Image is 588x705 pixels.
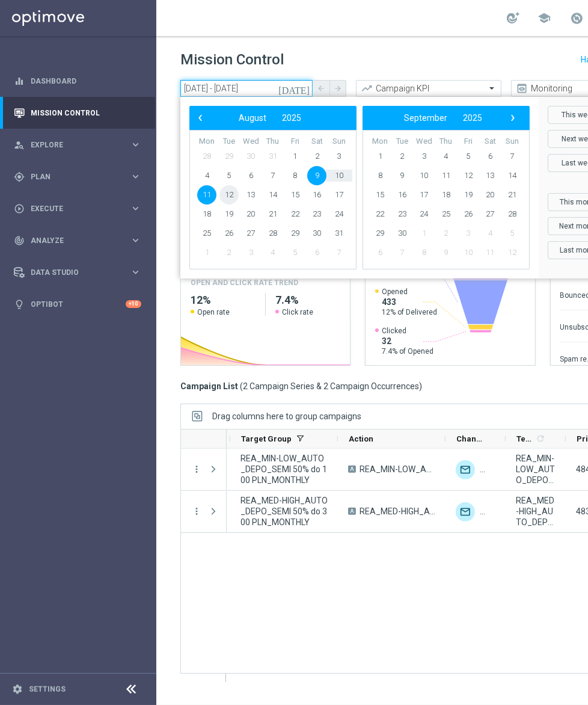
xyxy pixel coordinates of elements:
[14,171,25,182] i: gps_fixed
[360,464,435,475] span: REA_MIN-LOW_AUTO_DEPO_SEMI 50% do 100 PLN_MONTHLY
[286,147,305,166] span: 1
[12,684,23,695] i: settings
[459,243,478,262] span: 10
[480,224,500,243] span: 4
[197,205,216,224] span: 18
[13,108,142,118] button: Mission Control
[370,243,390,262] span: 6
[456,460,475,479] div: Optimail
[370,147,390,166] span: 1
[14,65,141,97] div: Dashboard
[14,235,130,246] div: Analyze
[219,224,239,243] span: 26
[263,185,283,205] span: 14
[13,204,142,214] button: play_circle_outline Execute keyboard_arrow_right
[181,449,227,491] div: Press SPACE to select this row.
[317,84,325,93] i: arrow_back
[459,185,478,205] span: 19
[393,205,412,224] span: 23
[396,110,455,126] button: September
[480,166,500,185] span: 13
[180,80,313,97] input: Select date range
[349,434,373,443] span: Action
[503,147,522,166] span: 7
[277,80,313,98] button: [DATE]
[393,185,412,205] span: 16
[307,205,326,224] span: 23
[197,185,216,205] span: 11
[130,266,141,278] i: keyboard_arrow_right
[370,166,390,185] span: 8
[219,166,239,185] span: 5
[275,293,340,307] h2: 7.4%
[14,140,25,150] i: person_search
[130,171,141,182] i: keyboard_arrow_right
[13,268,142,277] button: Data Studio keyboard_arrow_right
[231,110,274,126] button: August
[219,243,239,262] span: 2
[534,432,545,445] span: Calculate column
[369,137,391,147] th: weekday
[241,147,260,166] span: 30
[240,381,243,392] span: (
[329,147,349,166] span: 3
[191,464,202,475] i: more_vert
[382,336,433,346] span: 32
[14,235,25,246] i: track_changes
[456,434,485,443] span: Channel
[329,80,346,97] button: arrow_forward
[263,205,283,224] span: 21
[360,506,435,517] span: REA_MED-HIGH_AUTO_DEPO_SEMI 50% do 300 PLN_MONTHLY
[480,205,500,224] span: 27
[393,166,412,185] span: 9
[456,502,475,522] div: Optimail
[361,82,373,94] i: trending_up
[307,166,326,185] span: 9
[181,491,227,533] div: Press SPACE to select this row.
[14,97,141,129] div: Mission Control
[393,224,412,243] span: 30
[13,76,142,86] button: equalizer Dashboard
[14,203,25,214] i: play_circle_outline
[286,205,305,224] span: 22
[414,147,433,166] span: 3
[537,11,551,25] span: school
[212,411,361,421] span: Drag columns here to group campaigns
[192,110,208,126] button: ‹
[197,307,230,317] span: Open rate
[393,243,412,262] span: 7
[329,166,349,185] span: 10
[219,205,239,224] span: 19
[262,137,284,147] th: weekday
[284,137,306,147] th: weekday
[382,326,433,336] span: Clicked
[13,236,142,245] button: track_changes Analyze keyboard_arrow_right
[479,137,501,147] th: weekday
[348,508,356,515] span: A
[334,84,342,93] i: arrow_forward
[370,224,390,243] span: 29
[505,110,521,126] button: ›
[219,185,239,205] span: 12
[263,243,283,262] span: 4
[329,243,349,262] span: 7
[370,185,390,205] span: 15
[31,97,141,129] a: Mission Control
[31,205,130,212] span: Execute
[436,166,456,185] span: 11
[480,147,500,166] span: 6
[29,686,66,693] a: Settings
[459,166,478,185] span: 12
[241,434,292,443] span: Target Group
[263,147,283,166] span: 31
[31,269,130,276] span: Data Studio
[480,185,500,205] span: 20
[130,203,141,214] i: keyboard_arrow_right
[503,243,522,262] span: 12
[191,506,202,517] i: more_vert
